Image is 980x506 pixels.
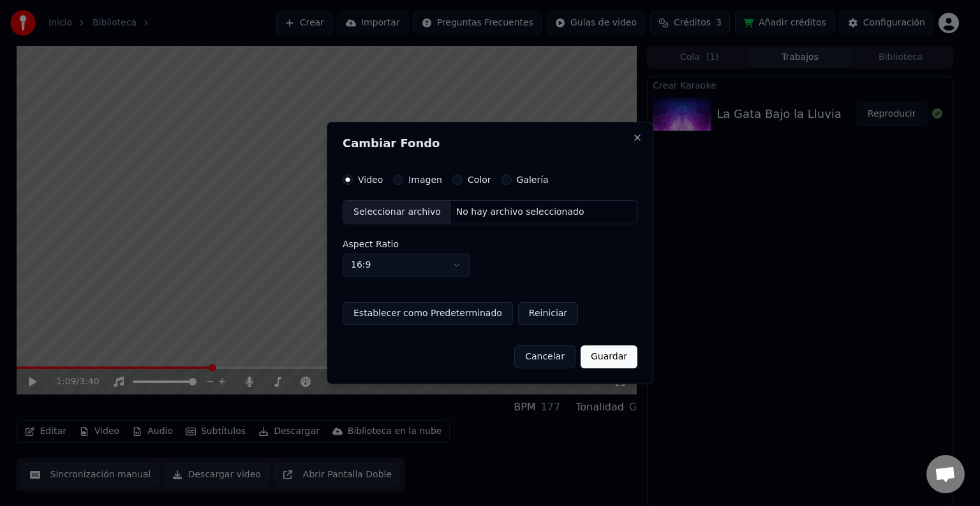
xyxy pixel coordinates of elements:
[518,302,578,325] button: Reiniciar
[343,240,637,249] label: Aspect Ratio
[343,201,451,224] div: Seleccionar archivo
[358,175,383,184] label: Video
[514,345,575,368] button: Cancelar
[517,175,549,184] label: Galería
[408,175,442,184] label: Imagen
[468,175,491,184] label: Color
[581,345,637,368] button: Guardar
[343,302,513,325] button: Establecer como Predeterminado
[451,206,590,219] div: No hay archivo seleccionado
[343,138,637,149] h2: Cambiar Fondo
